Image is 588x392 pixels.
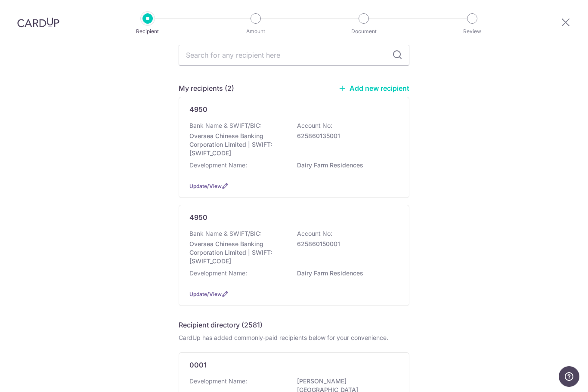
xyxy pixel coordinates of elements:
p: 4950 [189,212,207,222]
input: Search for any recipient here [179,44,409,66]
h5: Recipient directory (2581) [179,320,263,330]
p: 625860150001 [297,240,393,248]
p: Review [440,27,504,36]
p: Document [332,27,396,36]
p: Account No: [297,121,332,130]
p: Recipient [116,27,179,36]
p: Dairy Farm Residences [297,269,393,278]
div: CardUp has added commonly-paid recipients below for your convenience. [179,333,409,342]
h5: My recipients (2) [179,83,234,93]
p: Oversea Chinese Banking Corporation Limited | SWIFT: [SWIFT_CODE] [189,132,286,157]
p: Dairy Farm Residences [297,161,393,170]
p: Amount [224,27,288,36]
p: 4950 [189,104,207,114]
a: Add new recipient [338,84,409,93]
p: Bank Name & SWIFT/BIC: [189,121,262,130]
a: Update/View [189,291,222,297]
p: 0001 [189,360,207,370]
p: Account No: [297,229,332,238]
a: Update/View [189,183,222,189]
p: Oversea Chinese Banking Corporation Limited | SWIFT: [SWIFT_CODE] [189,240,286,265]
p: Development Name: [189,269,247,278]
iframe: Opens a widget where you can find more information [559,366,579,388]
p: 625860135001 [297,132,393,140]
p: Development Name: [189,161,247,170]
p: Bank Name & SWIFT/BIC: [189,229,262,238]
img: CardUp [17,17,59,28]
p: Development Name: [189,377,247,386]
